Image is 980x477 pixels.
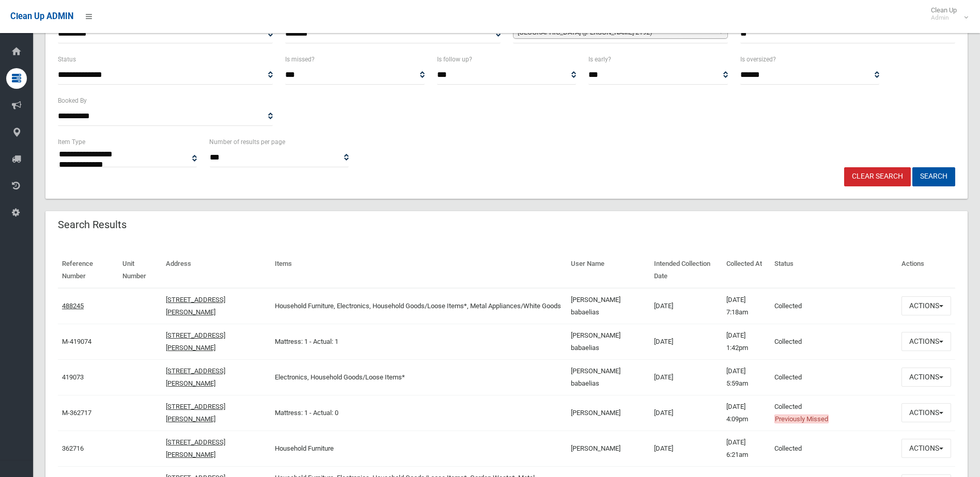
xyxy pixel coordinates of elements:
a: Clear Search [844,167,911,186]
a: M-419074 [62,338,91,345]
td: Mattress: 1 - Actual: 0 [271,395,567,431]
button: Actions [901,403,951,422]
td: [DATE] 1:42pm [722,324,770,359]
label: Is follow up? [437,54,472,65]
th: Unit Number [118,252,162,288]
button: Actions [901,439,951,458]
td: [DATE] 7:18am [722,288,770,324]
header: Search Results [45,215,139,235]
span: Previously Missed [774,415,829,423]
th: Status [770,252,897,288]
th: Address [162,252,271,288]
label: Is oversized? [740,54,776,65]
button: Search [912,167,955,186]
a: [STREET_ADDRESS][PERSON_NAME] [166,367,225,387]
label: Number of results per page [209,136,285,148]
td: [PERSON_NAME] babaelias [567,324,649,359]
td: [PERSON_NAME] [567,431,649,466]
a: [STREET_ADDRESS][PERSON_NAME] [166,403,225,423]
td: Collected [770,288,897,324]
td: [DATE] [650,359,723,395]
td: Household Furniture [271,431,567,466]
label: Status [58,54,76,65]
td: [PERSON_NAME] [567,395,649,431]
a: M-362717 [62,409,91,417]
td: [DATE] [650,395,723,431]
a: 488245 [62,302,84,310]
th: User Name [567,252,649,288]
td: Collected [770,431,897,466]
td: [DATE] 5:59am [722,359,770,395]
td: Household Furniture, Electronics, Household Goods/Loose Items*, Metal Appliances/White Goods [271,288,567,324]
label: Booked By [58,95,87,106]
th: Actions [897,252,955,288]
span: Clean Up ADMIN [10,11,73,21]
label: Item Type [58,136,85,148]
a: [STREET_ADDRESS][PERSON_NAME] [166,296,225,316]
td: [PERSON_NAME] babaelias [567,359,649,395]
td: Collected [770,324,897,359]
td: [PERSON_NAME] babaelias [567,288,649,324]
button: Actions [901,296,951,315]
td: [DATE] 4:09pm [722,395,770,431]
th: Collected At [722,252,770,288]
td: Collected [770,359,897,395]
small: Admin [931,14,957,22]
td: Electronics, Household Goods/Loose Items* [271,359,567,395]
label: Is missed? [285,54,315,65]
a: 362716 [62,444,84,452]
label: Is early? [588,54,611,65]
td: Collected [770,395,897,431]
td: [DATE] 6:21am [722,431,770,466]
td: [DATE] [650,288,723,324]
th: Intended Collection Date [650,252,723,288]
a: 419073 [62,373,84,381]
button: Actions [901,332,951,351]
td: Mattress: 1 - Actual: 1 [271,324,567,359]
button: Actions [901,368,951,387]
a: [STREET_ADDRESS][PERSON_NAME] [166,438,225,458]
td: [DATE] [650,431,723,466]
th: Reference Number [58,252,118,288]
td: [DATE] [650,324,723,359]
span: Clean Up [926,6,967,22]
a: [STREET_ADDRESS][PERSON_NAME] [166,331,225,352]
th: Items [271,252,567,288]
